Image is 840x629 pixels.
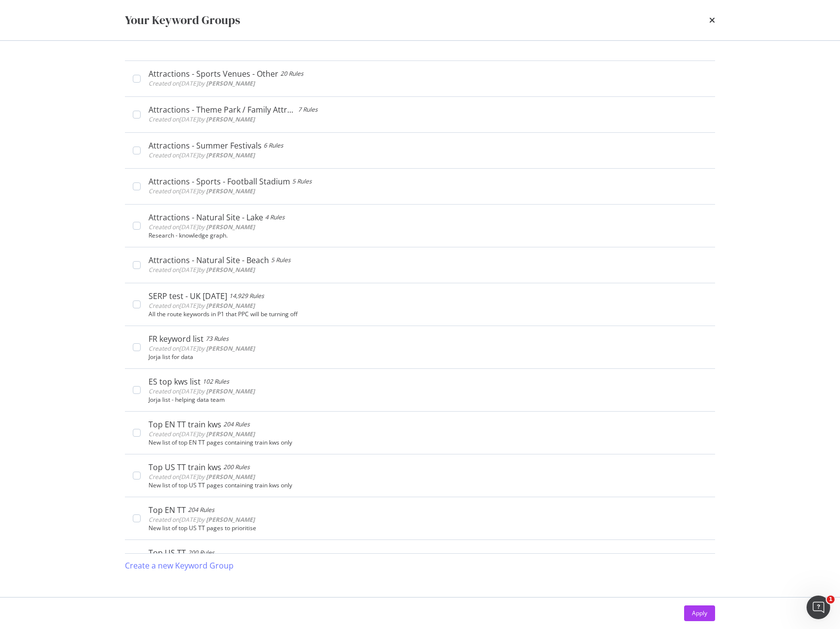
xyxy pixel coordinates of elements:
span: Created on [DATE] by [149,266,255,274]
div: times [709,12,715,29]
div: Top US TT train kws [149,462,221,472]
span: 1 [827,596,835,603]
b: [PERSON_NAME] [206,473,255,481]
span: Created on [DATE] by [149,473,255,481]
div: 14,929 Rules [229,291,264,301]
span: Created on [DATE] by [149,187,255,195]
div: 5 Rules [271,255,291,265]
b: [PERSON_NAME] [206,79,255,88]
b: [PERSON_NAME] [206,266,255,274]
div: All the route keywords in P1 that PPC will be turning off [149,311,707,318]
b: [PERSON_NAME] [206,387,255,395]
div: Top EN TT [149,505,186,515]
div: Create a new Keyword Group [125,560,234,571]
div: 102 Rules [203,377,229,387]
div: Attractions - Natural Site - Lake [149,212,263,222]
span: Created on [DATE] by [149,387,255,395]
div: ES top kws list [149,377,201,387]
span: Created on [DATE] by [149,515,255,524]
div: Attractions - Summer Festivals [149,141,262,150]
span: Created on [DATE] by [149,301,255,310]
div: Jorja list - helping data team [149,396,707,403]
div: Top US TT [149,548,186,558]
div: Your Keyword Groups [125,12,240,29]
div: 6 Rules [264,141,283,150]
button: Create a new Keyword Group [125,554,234,577]
div: Research - knowledge graph. [149,232,707,239]
span: Created on [DATE] by [149,344,255,353]
div: Attractions - Theme Park / Family Attractions [149,105,296,115]
div: New list of top US TT pages containing train kws only [149,482,707,489]
div: 5 Rules [292,177,312,186]
span: Created on [DATE] by [149,223,255,231]
div: FR keyword list [149,334,204,344]
span: Created on [DATE] by [149,430,255,438]
b: [PERSON_NAME] [206,344,255,353]
b: [PERSON_NAME] [206,301,255,310]
span: Created on [DATE] by [149,79,255,88]
div: 200 Rules [188,548,214,558]
b: [PERSON_NAME] [206,187,255,195]
button: Apply [684,605,715,621]
b: [PERSON_NAME] [206,115,255,123]
div: New list of top EN TT pages containing train kws only [149,439,707,446]
div: 200 Rules [223,462,250,472]
b: [PERSON_NAME] [206,430,255,438]
b: [PERSON_NAME] [206,151,255,159]
span: Created on [DATE] by [149,115,255,123]
div: 4 Rules [265,212,285,222]
div: SERP test - UK [DATE] [149,291,227,301]
div: 20 Rules [280,69,303,79]
div: 204 Rules [188,505,214,515]
b: [PERSON_NAME] [206,223,255,231]
div: Apply [692,609,707,617]
div: 73 Rules [206,334,229,344]
div: 7 Rules [298,105,318,115]
b: [PERSON_NAME] [206,515,255,524]
span: Created on [DATE] by [149,151,255,159]
div: New list of top US TT pages to prioritise [149,525,707,532]
div: Attractions - Natural Site - Beach [149,255,269,265]
div: Top EN TT train kws [149,419,221,429]
div: Jorja list for data [149,354,707,360]
div: 204 Rules [223,419,250,429]
div: Attractions - Sports - Football Stadium [149,177,290,186]
div: Attractions - Sports Venues - Other [149,69,278,79]
iframe: Intercom live chat [807,596,830,619]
